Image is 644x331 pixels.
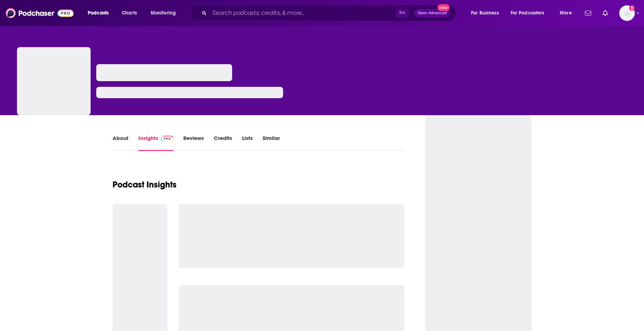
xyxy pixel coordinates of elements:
[466,7,508,19] button: open menu
[151,8,176,18] span: Monitoring
[619,5,635,21] span: Logged in as kindrieri
[209,7,396,19] input: Search podcasts, credits, & more...
[506,7,555,19] button: open menu
[113,135,128,151] a: About
[555,7,581,19] button: open menu
[88,8,109,18] span: Podcasts
[117,7,141,19] a: Charts
[113,179,177,190] h1: Podcast Insights
[437,4,450,11] span: New
[6,6,74,20] img: Podchaser - Follow, Share and Rate Podcasts
[511,8,545,18] span: For Podcasters
[161,136,173,141] img: Podchaser Pro
[560,8,572,18] span: More
[619,5,635,21] img: User Profile
[263,135,280,151] a: Similar
[396,9,409,18] span: ⌘ K
[418,11,447,15] span: Open Advanced
[629,5,635,11] svg: Add a profile image
[183,135,204,151] a: Reviews
[600,7,611,19] a: Show notifications dropdown
[146,7,185,19] button: open menu
[619,5,635,21] button: Show profile menu
[197,5,463,21] div: Search podcasts, credits, & more...
[471,8,499,18] span: For Business
[214,135,232,151] a: Credits
[83,7,118,19] button: open menu
[122,8,137,18] span: Charts
[138,135,173,151] a: InsightsPodchaser Pro
[242,135,253,151] a: Lists
[414,9,450,17] button: Open AdvancedNew
[582,7,594,19] a: Show notifications dropdown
